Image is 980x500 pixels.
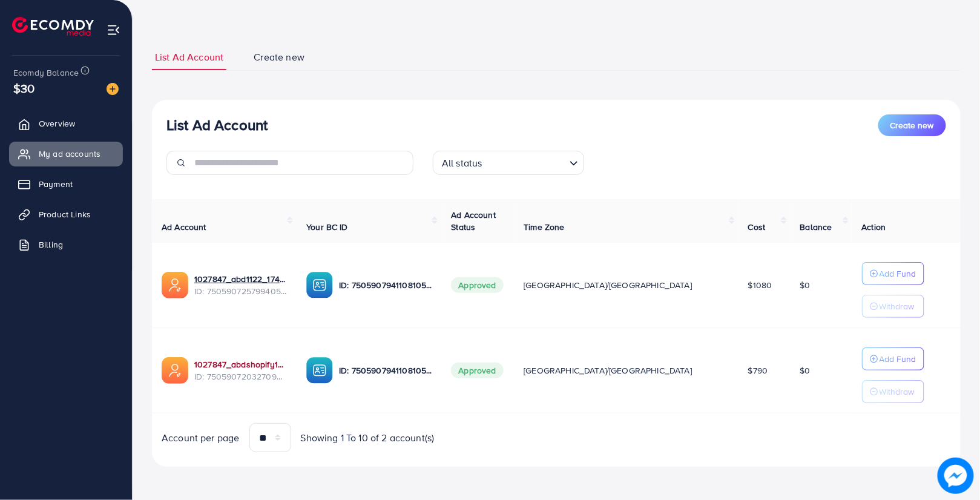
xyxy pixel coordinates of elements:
[9,142,123,166] a: My ad accounts
[748,364,768,377] span: $790
[162,272,188,298] img: ic-ads-acc.e4c84228.svg
[9,172,123,196] a: Payment
[486,152,565,172] input: Search for option
[439,154,485,172] span: All status
[862,295,924,318] button: Withdraw
[306,272,333,298] img: ic-ba-acc.ded83a64.svg
[155,50,223,64] span: List Ad Account
[9,202,123,226] a: Product Links
[878,114,946,136] button: Create new
[862,221,886,233] span: Action
[39,238,63,251] span: Billing
[39,117,75,130] span: Overview
[890,119,934,131] span: Create new
[524,364,692,377] span: [GEOGRAPHIC_DATA]/[GEOGRAPHIC_DATA]
[862,380,924,403] button: Withdraw
[107,83,119,95] img: image
[880,266,916,281] p: Add Fund
[194,273,287,285] a: 1027847_abd1122_1747605807106
[39,208,91,220] span: Product Links
[13,67,79,79] span: Ecomdy Balance
[162,431,240,445] span: Account per page
[301,431,435,445] span: Showing 1 To 10 of 2 account(s)
[524,221,564,233] span: Time Zone
[254,50,304,64] span: Create new
[306,221,348,233] span: Your BC ID
[13,79,35,97] span: $30
[451,277,503,293] span: Approved
[339,278,432,292] p: ID: 7505907941108105232
[862,347,924,370] button: Add Fund
[12,17,94,36] img: logo
[880,352,916,366] p: Add Fund
[9,111,123,136] a: Overview
[524,279,692,291] span: [GEOGRAPHIC_DATA]/[GEOGRAPHIC_DATA]
[451,209,496,233] span: Ad Account Status
[194,358,287,370] a: 1027847_abdshopify12_1747605731098
[194,370,287,383] span: ID: 7505907203270901778
[107,23,120,37] img: menu
[339,363,432,378] p: ID: 7505907941108105232
[162,357,188,384] img: ic-ads-acc.e4c84228.svg
[306,357,333,384] img: ic-ba-acc.ded83a64.svg
[451,363,503,378] span: Approved
[39,178,73,190] span: Payment
[862,262,924,285] button: Add Fund
[433,151,584,175] div: Search for option
[39,148,100,160] span: My ad accounts
[748,279,772,291] span: $1080
[194,285,287,297] span: ID: 7505907257994051591
[748,221,766,233] span: Cost
[166,116,268,134] h3: List Ad Account
[162,221,206,233] span: Ad Account
[800,364,811,377] span: $0
[800,221,832,233] span: Balance
[800,279,811,291] span: $0
[194,358,287,383] div: <span class='underline'>1027847_abdshopify12_1747605731098</span></br>7505907203270901778
[880,299,915,314] p: Withdraw
[9,232,123,257] a: Billing
[880,384,915,399] p: Withdraw
[938,458,974,494] img: image
[194,273,287,298] div: <span class='underline'>1027847_abd1122_1747605807106</span></br>7505907257994051591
